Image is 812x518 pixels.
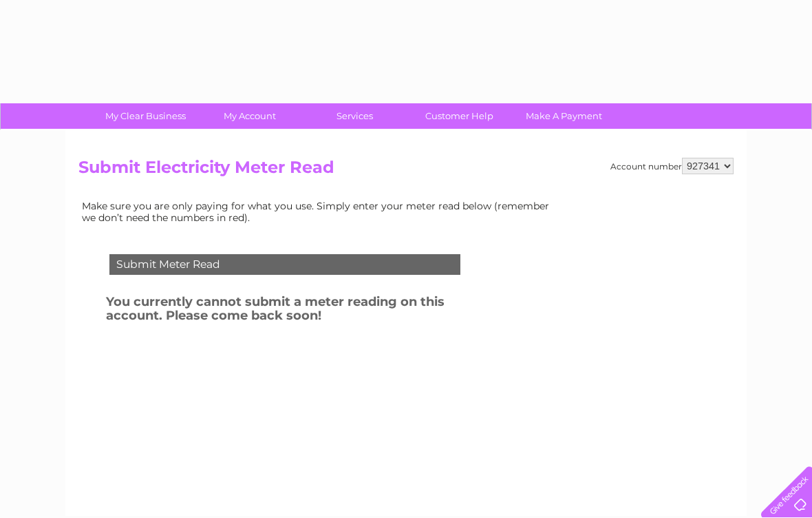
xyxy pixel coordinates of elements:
a: Make A Payment [507,103,621,129]
a: My Clear Business [89,103,202,129]
a: Customer Help [403,103,516,129]
td: Make sure you are only paying for what you use. Simply enter your meter read below (remember we d... [78,197,560,226]
h3: You currently cannot submit a meter reading on this account. Please come back soon! [106,292,497,330]
a: My Account [193,103,307,129]
div: Account number [610,158,734,174]
a: Services [298,103,412,129]
h2: Submit Electricity Meter Read [78,158,734,184]
div: Submit Meter Read [109,254,460,275]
